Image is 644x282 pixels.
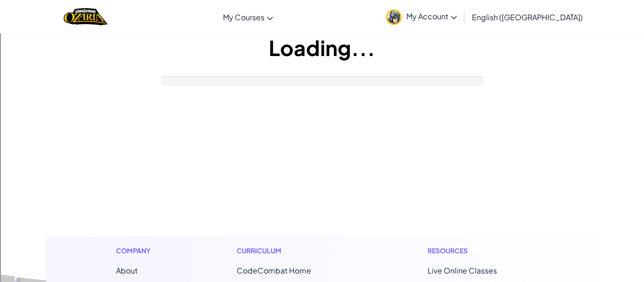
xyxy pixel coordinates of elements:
img: Home [64,7,107,26]
a: My Account [381,2,462,32]
a: English ([GEOGRAPHIC_DATA]) [467,4,587,30]
img: avatar [386,9,402,25]
span: My Courses [223,12,264,22]
span: My Account [406,11,457,21]
span: English ([GEOGRAPHIC_DATA]) [472,12,583,22]
a: Ozaria by CodeCombat logo [64,7,107,26]
a: My Courses [218,4,278,30]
